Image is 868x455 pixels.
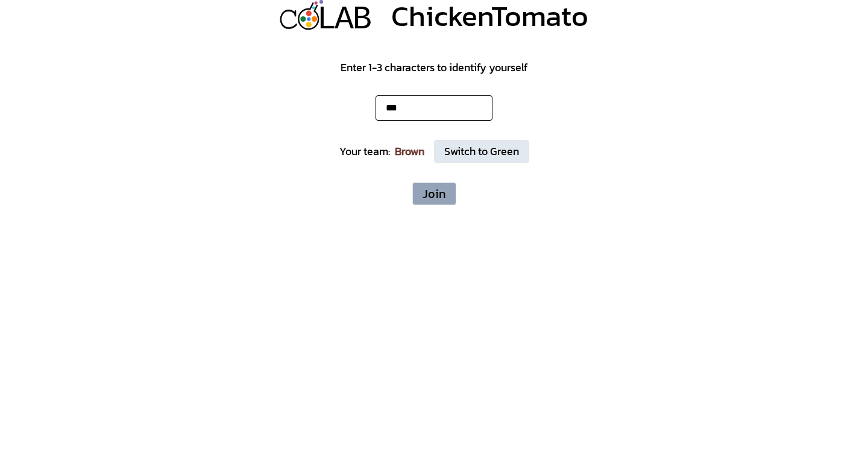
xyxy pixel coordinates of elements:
div: Enter 1-3 characters to identify yourself [341,59,527,76]
button: Join [412,182,456,205]
div: B [353,1,372,40]
div: Your team: [339,143,390,160]
button: Switch to Green [434,140,529,163]
div: L [317,1,336,40]
div: Brown [395,143,424,160]
div: A [335,1,354,40]
div: ChickenTomato [391,1,588,30]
